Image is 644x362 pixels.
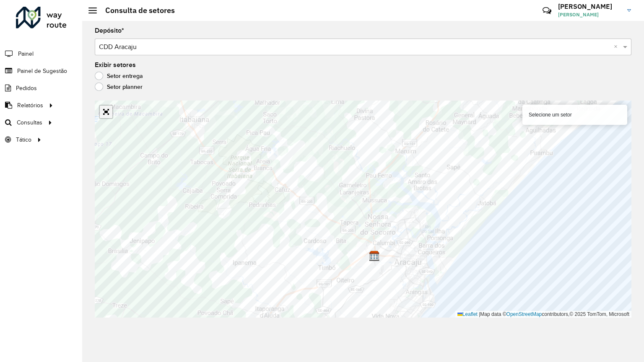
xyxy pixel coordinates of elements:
span: Tático [16,135,31,144]
span: Pedidos [16,84,37,93]
label: Setor entrega [95,72,143,80]
span: Consultas [17,118,42,127]
a: Leaflet [457,311,478,317]
a: Abrir mapa em tela cheia [100,106,112,118]
div: Selecione um setor [522,105,627,125]
span: [PERSON_NAME] [558,11,621,18]
a: Contato Rápido [538,2,556,20]
span: Painel [18,49,34,58]
span: Relatórios [17,101,43,110]
h2: Consulta de setores [97,6,175,15]
div: Map data © contributors,© 2025 TomTom, Microsoft [455,311,631,318]
label: Exibir setores [95,60,136,70]
span: Clear all [614,42,621,52]
label: Setor planner [95,83,143,91]
label: Depósito [95,26,124,36]
a: OpenStreetMap [506,311,542,317]
span: Painel de Sugestão [17,67,67,75]
h3: [PERSON_NAME] [558,3,621,10]
span: | [479,311,480,317]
